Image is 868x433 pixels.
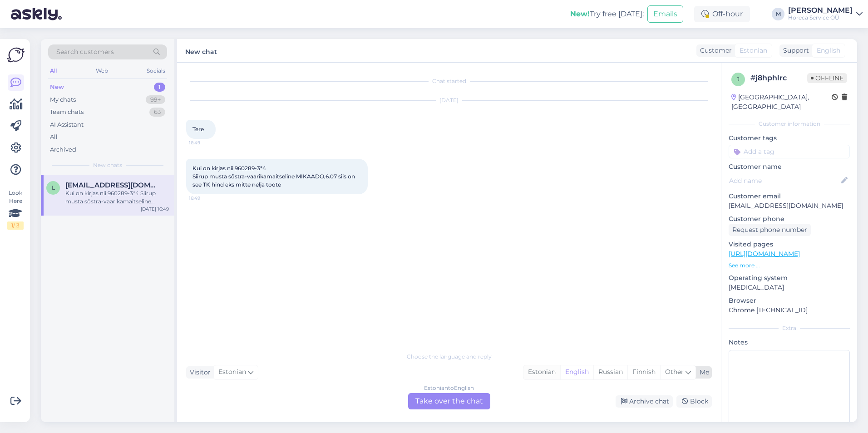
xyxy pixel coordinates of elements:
div: 99+ [146,95,165,104]
div: Archived [50,145,76,154]
div: [GEOGRAPHIC_DATA], [GEOGRAPHIC_DATA] [731,93,832,112]
div: 63 [149,108,165,117]
div: AI Assistant [50,120,84,129]
div: 1 [154,83,165,92]
p: See more ... [729,261,850,270]
div: Web [94,65,110,77]
span: Offline [807,73,847,83]
p: Operating system [729,273,850,283]
div: Horeca Service OÜ [788,14,853,21]
p: Browser [729,296,850,305]
img: Askly Logo [7,46,25,64]
input: Add a tag [729,145,850,158]
div: Kui on kirjas nii 960289-3*4 Siirup musta sõstra-vaarikamaitseline MIKAADO,6.07 siis on see TK hi... [65,189,169,206]
div: All [48,65,59,77]
p: Visited pages [729,240,850,249]
div: Customer [696,46,732,55]
div: My chats [50,95,76,104]
div: Team chats [50,108,84,117]
input: Add name [729,176,839,186]
div: New [50,83,64,92]
p: [EMAIL_ADDRESS][DOMAIN_NAME] [729,201,850,211]
a: [URL][DOMAIN_NAME] [729,250,800,258]
div: Estonian [523,365,560,379]
label: New chat [185,44,217,57]
div: M [772,8,784,20]
span: Estonian [740,46,767,55]
span: New chats [93,161,122,169]
div: [DATE] 16:49 [141,206,169,212]
p: [MEDICAL_DATA] [729,283,850,292]
span: leiuministeerium@outlook.com [65,181,160,189]
p: Customer phone [729,214,850,224]
div: Choose the language and reply [186,353,712,361]
p: Notes [729,338,850,347]
span: l [52,184,55,191]
span: English [817,46,840,55]
span: j [737,76,740,83]
p: Customer email [729,192,850,201]
div: Finnish [627,365,660,379]
div: Me [696,368,709,377]
div: [DATE] [186,96,712,104]
div: Request phone number [729,224,811,236]
p: Chrome [TECHNICAL_ID] [729,305,850,315]
p: Customer name [729,162,850,172]
div: Visitor [186,368,211,377]
div: Chat started [186,77,712,85]
div: Archive chat [616,395,673,408]
div: Off-hour [694,6,750,22]
div: All [50,133,58,142]
span: Estonian [218,367,246,377]
span: 16:49 [189,139,223,146]
a: [PERSON_NAME]Horeca Service OÜ [788,7,863,21]
div: Socials [145,65,167,77]
span: 16:49 [189,195,223,202]
div: Try free [DATE]: [570,9,644,20]
button: Emails [647,5,683,23]
div: [PERSON_NAME] [788,7,853,14]
div: Support [779,46,809,55]
b: New! [570,10,590,18]
div: Customer information [729,120,850,128]
div: 1 / 3 [7,221,24,230]
div: # j8hphlrc [750,73,807,84]
div: Estonian to English [424,384,474,392]
span: Other [665,368,684,376]
span: Tere [192,126,204,133]
div: English [560,365,593,379]
p: Customer tags [729,133,850,143]
div: Look Here [7,189,24,230]
span: Kui on kirjas nii 960289-3*4 Siirup musta sõstra-vaarikamaitseline MIKAADO,6.07 siis on see TK hi... [192,165,356,188]
div: Russian [593,365,627,379]
div: Extra [729,324,850,332]
span: Search customers [56,47,114,57]
div: Take over the chat [408,393,490,409]
div: Block [676,395,712,408]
